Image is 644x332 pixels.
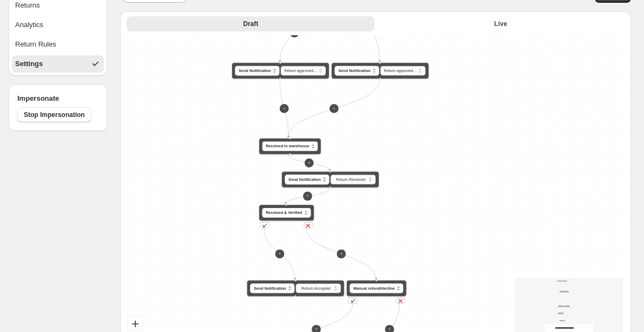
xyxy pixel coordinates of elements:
g: Edge from 99b6810d-12da-4526-82b4-274564b295aa to 34f970a7-1fb0-4f3b-b53b-cad3b92081b8 [307,228,377,279]
g: Edge from 7b0eaf78-8a0b-4a9b-9592-ebd365848391 to bea70c7a-cc2e-4b0d-8fa8-88d78084610f [280,80,289,138]
div: Send Notification [232,63,330,79]
button: + [337,249,346,258]
button: Manual refund/decline [350,283,404,293]
span: Send Notification [239,68,271,74]
button: + [290,29,299,38]
button: Draft version [127,16,374,31]
span: Live [494,19,507,28]
g: Edge from d7be422b-688d-4645-86d2-89352194400f to 7b0eaf78-8a0b-4a9b-9592-ebd365848391 [280,4,310,62]
button: Settings [12,55,104,73]
button: + [303,192,312,201]
div: Send Notification [247,280,344,296]
div: Send Notification [332,63,429,79]
span: Received in warehouse [266,144,310,149]
button: Send Notification [251,283,295,293]
h4: Impersonate [17,93,98,104]
div: Received in warehouse [259,138,321,154]
button: + [330,104,339,113]
button: Stop Impersonation [17,107,91,122]
button: Return Rules [12,36,104,53]
button: + [275,249,285,258]
div: Send Notification [282,171,379,187]
span: Send Notification [254,285,286,291]
button: + [280,104,289,113]
g: Edge from 705dcf02-b910-4d92-b8a2-b656c658926e to 99b6810d-12da-4526-82b4-274564b295aa [286,188,330,204]
button: zoom in [128,317,142,331]
div: Received & Verified✔️❌ [259,205,314,221]
button: Received & Verified [262,208,311,218]
div: Return Rules [15,39,56,50]
div: Settings [15,58,43,69]
span: Received & Verified [266,210,303,216]
g: Edge from 99b6810d-12da-4526-82b4-274564b295aa to a3a5f5c0-01b7-4596-a9fd-17aaf7f43f7d [265,228,295,279]
button: Send Notification [235,66,280,76]
button: Received in warehouse [262,141,318,151]
span: Stop Impersonation [24,110,85,119]
button: Live version [377,16,625,31]
div: Analytics [15,19,43,30]
span: Manual refund/decline [353,285,395,291]
span: Draft [243,19,258,28]
button: Analytics [12,16,104,34]
g: Edge from 18da7ce6-733f-4c7c-8c52-1b72f44448ca to bea70c7a-cc2e-4b0d-8fa8-88d78084610f [288,80,379,138]
button: + [305,158,314,167]
g: Edge from bea70c7a-cc2e-4b0d-8fa8-88d78084610f to 705dcf02-b910-4d92-b8a2-b656c658926e [288,155,330,171]
button: Send Notification [285,175,330,185]
button: Send Notification [335,66,379,76]
span: Send Notification [338,68,371,74]
span: Send Notification [288,177,321,183]
div: Manual refund/decline✔️❌ [347,280,407,296]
